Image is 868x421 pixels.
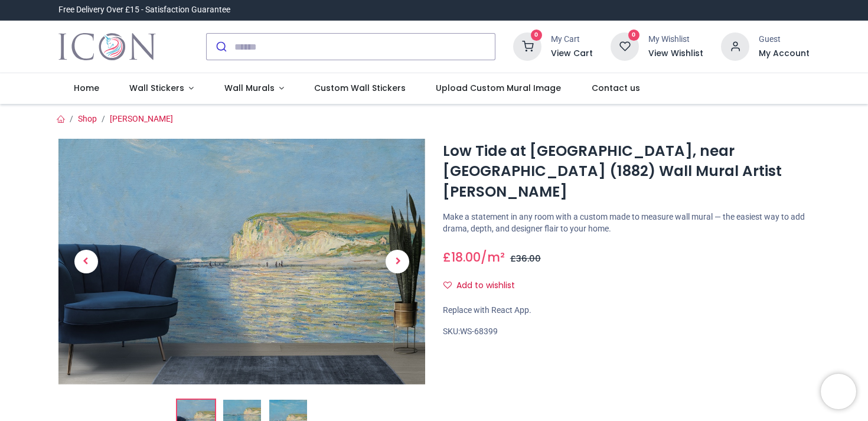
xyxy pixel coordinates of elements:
a: My Account [759,48,810,60]
a: View Wishlist [648,48,703,60]
span: 36.00 [516,253,541,265]
a: [PERSON_NAME] [110,114,173,123]
span: Next [386,250,409,273]
span: Contact us [592,82,640,94]
button: Add to wishlistAdd to wishlist [443,276,525,296]
sup: 0 [531,30,542,41]
a: Next [370,176,425,348]
sup: 0 [628,30,639,41]
a: 0 [611,41,639,51]
span: WS-68399 [460,327,498,336]
span: Previous [74,250,98,273]
a: 0 [513,41,541,51]
div: My Cart [551,34,593,45]
span: Upload Custom Mural Image [436,82,561,94]
div: SKU: [443,326,810,338]
h1: Low Tide at [GEOGRAPHIC_DATA], near [GEOGRAPHIC_DATA] (1882) Wall Mural Artist [PERSON_NAME] [443,141,810,202]
a: Logo of Icon Wall Stickers [58,30,156,63]
iframe: Brevo live chat [821,374,856,409]
span: Home [74,82,99,94]
span: Wall Stickers [129,82,184,94]
p: Make a statement in any room with a custom made to measure wall mural — the easiest way to add dr... [443,211,810,234]
button: Submit [207,34,234,60]
span: Custom Wall Stickers [314,82,406,94]
a: View Cart [551,48,593,60]
i: Add to wishlist [443,281,452,289]
div: Replace with React App. [443,305,810,316]
span: 18.00 [451,249,481,266]
div: Guest [759,34,810,45]
span: Wall Murals [224,82,275,94]
span: £ [443,249,481,266]
span: /m² [481,249,505,266]
div: My Wishlist [648,34,703,45]
img: Icon Wall Stickers [58,30,156,63]
a: Previous [58,176,113,348]
iframe: Customer reviews powered by Trustpilot [562,4,810,16]
a: Shop [78,114,97,123]
img: Low Tide at Pourville, near Dieppe (1882) Wall Mural Artist Claude Monet [58,139,425,384]
div: Free Delivery Over £15 - Satisfaction Guarantee [58,4,230,16]
a: Wall Murals [209,73,299,104]
span: £ [510,253,541,265]
a: Wall Stickers [114,73,209,104]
